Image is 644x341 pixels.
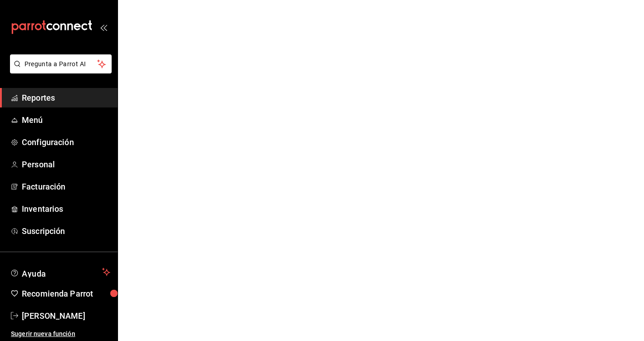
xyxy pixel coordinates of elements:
span: Suscripción [22,225,110,237]
span: Pregunta a Parrot AI [25,59,98,69]
button: Pregunta a Parrot AI [10,54,112,73]
span: Configuración [22,136,110,148]
span: Menú [22,114,110,126]
a: Pregunta a Parrot AI [6,66,112,75]
span: [PERSON_NAME] [22,310,110,322]
span: Sugerir nueva función [11,329,110,339]
span: Reportes [22,92,110,104]
span: Ayuda [22,267,98,278]
span: Facturación [22,180,110,193]
span: Inventarios [22,203,110,215]
span: Personal [22,158,110,170]
button: open_drawer_menu [100,24,107,31]
span: Recomienda Parrot [22,287,110,300]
